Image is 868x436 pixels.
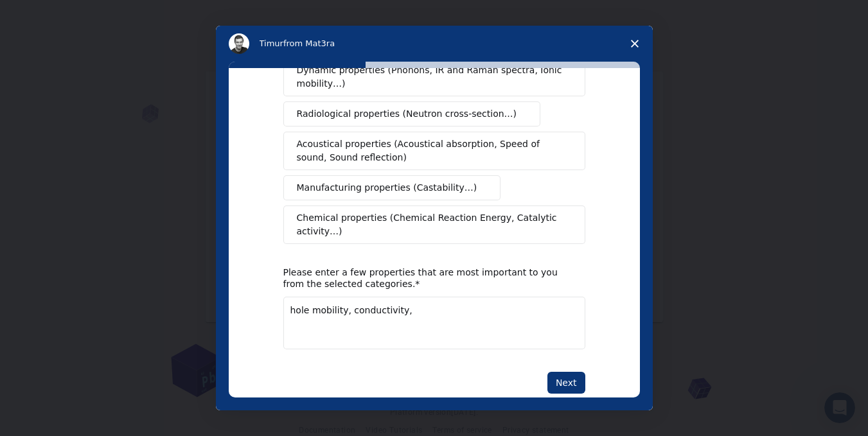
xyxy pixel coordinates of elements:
button: Next [547,372,585,394]
span: Manufacturing properties (Castability…) [297,181,477,195]
span: Radiological properties (Neutron cross-section…) [297,107,517,121]
div: Please enter a few properties that are most important to you from the selected categories. [283,266,566,290]
button: Manufacturing properties (Castability…) [283,175,501,200]
textarea: Enter text... [283,297,585,349]
button: Radiological properties (Neutron cross-section…) [283,101,541,126]
span: from Mat3ra [283,39,335,48]
img: Profile image for Timur [229,33,249,54]
span: Acoustical properties (Acoustical absorption, Speed of sound, Sound reflection) [297,137,564,164]
button: Acoustical properties (Acoustical absorption, Speed of sound, Sound reflection) [283,132,585,170]
span: Timur [260,39,283,48]
button: Chemical properties (Chemical Reaction Energy, Catalytic activity…) [283,205,585,244]
button: Dynamic properties (Phonons, IR and Raman spectra, Ionic mobility…) [283,58,585,96]
span: Close survey [617,26,653,62]
span: Support [26,9,72,21]
span: Dynamic properties (Phonons, IR and Raman spectra, Ionic mobility…) [297,64,563,91]
span: Chemical properties (Chemical Reaction Energy, Catalytic activity…) [297,211,563,238]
